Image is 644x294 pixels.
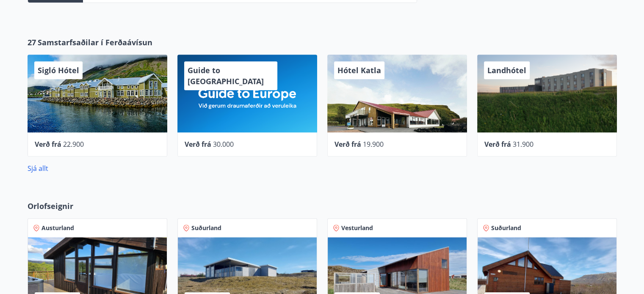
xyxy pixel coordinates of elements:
[63,140,84,149] span: 22.900
[341,224,373,232] span: Vesturland
[38,65,79,75] span: Sigló Hótel
[484,140,511,149] span: Verð frá
[28,37,36,48] span: 27
[513,140,533,149] span: 31.900
[28,201,73,212] span: Orlofseignir
[487,65,526,75] span: Landhótel
[38,37,152,48] span: Samstarfsaðilar í Ferðaávísun
[41,224,74,232] span: Austurland
[363,140,384,149] span: 19.900
[491,224,521,232] span: Suðurland
[185,140,211,149] span: Verð frá
[191,224,221,232] span: Suðurland
[188,65,264,86] span: Guide to [GEOGRAPHIC_DATA]
[35,140,61,149] span: Verð frá
[337,65,381,75] span: Hótel Katla
[213,140,234,149] span: 30.000
[28,164,48,173] a: Sjá allt
[334,140,361,149] span: Verð frá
